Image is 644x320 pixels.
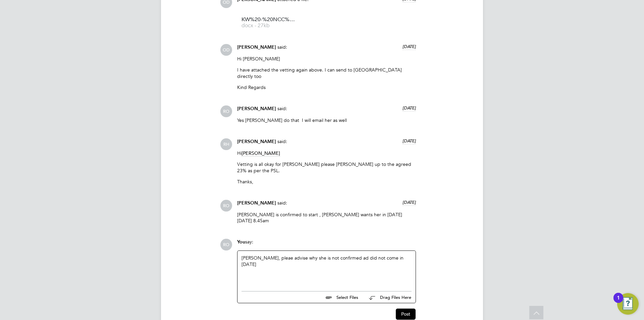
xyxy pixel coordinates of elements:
span: RO [220,200,232,212]
span: said: [277,44,287,50]
span: docx - 27kb [241,23,295,28]
span: [PERSON_NAME] [241,150,280,156]
p: [PERSON_NAME] is confirmed to start , [PERSON_NAME] wants her in [DATE][DATE] 8.45am [237,212,416,224]
p: Kind Regards [237,84,416,90]
button: Post [396,309,416,319]
span: [PERSON_NAME] [237,200,276,206]
span: RO [220,239,232,250]
span: [DATE] [402,138,416,144]
span: said: [277,200,287,206]
span: [DATE] [402,105,416,111]
button: Drag Files Here [364,290,412,305]
p: Thanks, [237,179,416,185]
span: [PERSON_NAME] [237,44,276,50]
span: said: [277,105,287,111]
button: Open Resource Center, 1 new notification [617,293,639,315]
span: You [237,239,245,245]
p: Hi [PERSON_NAME] [237,56,416,62]
div: [PERSON_NAME], pleae advise why she is not confirmed ad did not come in [DATE] [241,255,412,284]
span: RO [220,105,232,117]
span: [DATE] [402,199,416,205]
span: RH [220,138,232,150]
div: say: [237,239,416,250]
p: Hi [237,150,416,156]
span: said: [277,138,287,144]
div: 1 [617,298,620,307]
a: KW%20-%20NCC%20Vetting%20Form docx - 27kb [241,17,295,28]
p: Yes [PERSON_NAME] do that I will email her as well [237,117,416,123]
span: [PERSON_NAME] [237,106,276,111]
p: Vetting is all okay for [PERSON_NAME] please [PERSON_NAME] up to the agreed 23% as per the PSL. [237,161,416,173]
span: KW%20-%20NCC%20Vetting%20Form [241,17,295,22]
p: I have attached the vetting again above. I can send to [GEOGRAPHIC_DATA] directly too [237,67,416,79]
span: [DATE] [402,44,416,49]
span: OD [220,44,232,56]
span: [PERSON_NAME] [237,139,276,144]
